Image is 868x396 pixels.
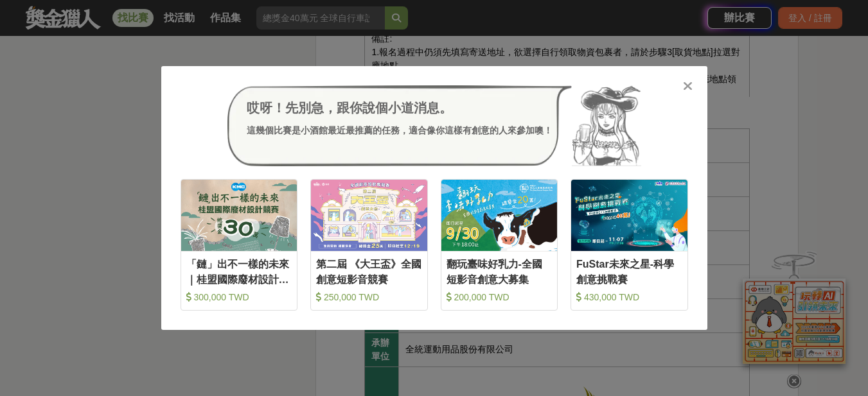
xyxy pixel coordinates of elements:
div: 第二屆 《大王盃》全國創意短影音競賽 [316,257,422,286]
div: 翻玩臺味好乳力-全國短影音創意大募集 [447,257,553,286]
img: Cover Image [181,180,297,251]
img: Avatar [572,85,641,166]
div: 300,000 TWD [186,291,292,304]
div: 250,000 TWD [316,291,422,304]
div: FuStar未來之星-科學創意挑戰賽 [576,257,682,286]
div: 200,000 TWD [447,291,553,304]
a: Cover Image第二屆 《大王盃》全國創意短影音競賽 250,000 TWD [310,179,428,311]
img: Cover Image [571,180,687,251]
img: Cover Image [311,180,427,251]
div: 這幾個比賽是小酒館最近最推薦的任務，適合像你這樣有創意的人來參加噢！ [247,124,553,137]
div: 「鏈」出不一樣的未來｜桂盟國際廢材設計競賽 [186,257,292,286]
a: Cover Image翻玩臺味好乳力-全國短影音創意大募集 200,000 TWD [441,179,558,311]
div: 哎呀！先別急，跟你說個小道消息。 [247,98,553,117]
img: Cover Image [441,180,558,251]
div: 430,000 TWD [576,291,682,304]
a: Cover ImageFuStar未來之星-科學創意挑戰賽 430,000 TWD [571,179,688,311]
a: Cover Image「鏈」出不一樣的未來｜桂盟國際廢材設計競賽 300,000 TWD [181,179,298,311]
